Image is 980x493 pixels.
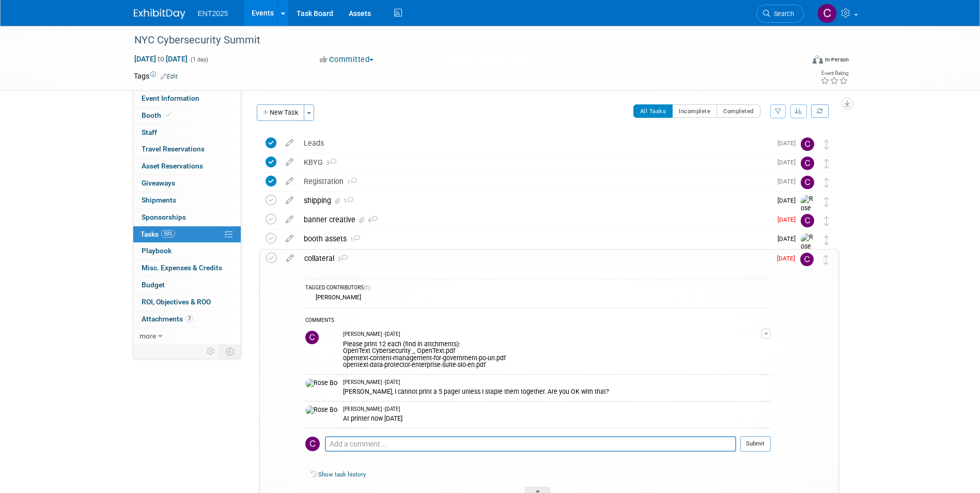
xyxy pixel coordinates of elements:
[133,328,241,345] a: more
[777,197,801,204] span: [DATE]
[811,104,829,118] a: Refresh
[198,9,228,18] span: ENT2025
[142,162,203,170] span: Asset Reservations
[313,294,361,301] div: [PERSON_NAME]
[281,234,299,243] a: edit
[334,256,348,263] span: 3
[281,177,299,186] a: edit
[633,104,673,118] button: All Tasks
[305,406,338,415] img: Rose Bodin
[801,137,814,151] img: Colleen Mueller
[133,209,241,226] a: Sponsorships
[142,213,186,221] span: Sponsorships
[281,158,299,167] a: edit
[823,255,829,265] i: Move task
[347,236,360,243] span: 1
[824,178,829,188] i: Move task
[318,471,366,478] a: Show task history
[142,128,157,136] span: Staff
[824,216,829,226] i: Move task
[343,379,400,386] span: [PERSON_NAME] - [DATE]
[299,153,771,171] div: KBYG
[281,138,299,148] a: edit
[777,159,801,166] span: [DATE]
[825,56,849,64] div: In-Person
[824,197,829,207] i: Move task
[343,413,761,423] div: At printer now [DATE]
[133,260,241,276] a: Misc. Expenses & Credits
[299,250,771,267] div: collateral
[305,284,771,293] div: TAGGED CONTRIBUTORS
[142,111,173,119] span: Booth
[281,254,299,263] a: edit
[133,141,241,158] a: Travel Reservations
[161,73,178,80] a: Edit
[133,90,241,107] a: Event Information
[142,281,165,289] span: Budget
[133,107,241,124] a: Booth
[817,4,837,23] img: Colleen Mueller
[323,160,336,166] span: 3
[133,226,241,243] a: Tasks50%
[305,316,771,327] div: COMMENTS
[161,230,175,238] span: 50%
[756,5,804,23] a: Search
[717,104,760,118] button: Completed
[777,255,800,262] span: [DATE]
[820,71,848,76] div: Event Rating
[343,338,761,369] div: Please print 12 each (find in attchments): OpenText Cybersecurity _ OpenText.pdf opentext-content...
[139,332,156,340] span: more
[142,94,199,102] span: Event Information
[202,345,220,358] td: Personalize Event Tab Strip
[364,285,370,290] span: (1)
[777,216,801,223] span: [DATE]
[142,246,172,255] span: Playbook
[257,104,304,121] button: New Task
[777,178,801,185] span: [DATE]
[131,31,788,50] div: NYC Cybersecurity Summit
[740,436,771,452] button: Submit
[343,331,400,338] span: [PERSON_NAME] - [DATE]
[344,179,357,186] span: 1
[133,311,241,328] a: Attachments7
[343,406,400,413] span: [PERSON_NAME] - [DATE]
[281,215,299,224] a: edit
[142,145,205,153] span: Travel Reservations
[166,112,171,118] i: Booth reservation complete
[801,176,814,189] img: Colleen Mueller
[813,55,823,64] img: Format-Inperson.png
[299,134,771,152] div: Leads
[801,195,816,232] img: Rose Bodin
[305,331,319,344] img: Colleen Mueller
[133,192,241,209] a: Shipments
[801,157,814,170] img: Colleen Mueller
[133,175,241,192] a: Giveaways
[824,140,829,149] i: Move task
[316,54,378,65] button: Committed
[133,277,241,294] a: Budget
[299,173,771,190] div: Registration
[185,315,193,322] span: 7
[800,253,814,266] img: Colleen Mueller
[142,264,222,272] span: Misc. Expenses & Credits
[156,55,166,63] span: to
[133,125,241,141] a: Staff
[142,315,193,323] span: Attachments
[770,10,794,18] span: Search
[342,198,353,205] span: 1
[824,235,829,245] i: Move task
[299,230,771,248] div: booth assets
[220,345,241,358] td: Toggle Event Tabs
[777,235,801,242] span: [DATE]
[142,298,211,306] span: ROI, Objectives & ROO
[141,230,175,238] span: Tasks
[801,233,816,270] img: Rose Bodin
[743,54,849,69] div: Event Format
[299,211,771,228] div: banner creative
[134,54,188,64] span: [DATE] [DATE]
[305,379,338,388] img: Rose Bodin
[133,158,241,175] a: Asset Reservations
[142,196,176,204] span: Shipments
[299,192,771,209] div: shipping
[133,243,241,259] a: Playbook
